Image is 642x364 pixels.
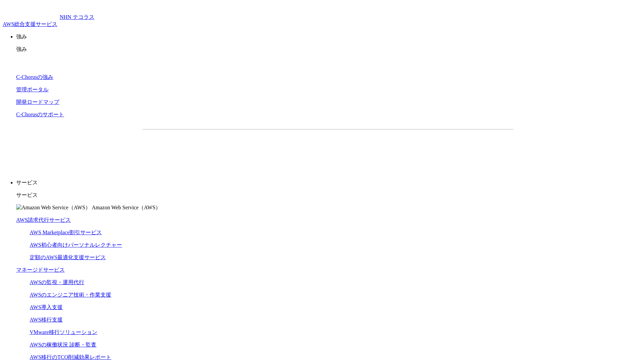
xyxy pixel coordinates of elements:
[16,33,639,40] p: 強み
[216,140,325,157] a: 資料を請求する
[16,267,65,273] a: マネージドサービス
[92,205,161,210] span: Amazon Web Service（AWS）
[30,304,63,310] a: AWS導入支援
[30,292,111,298] a: AWSのエンジニア技術・作業支援
[331,140,440,157] a: まずは相談する
[30,317,63,323] a: AWS移行支援
[16,217,71,223] a: AWS請求代行サービス
[16,46,639,53] p: 強み
[16,179,639,186] p: サービス
[30,254,106,260] a: 定額のAWS最適化支援サービス
[3,3,60,19] img: AWS総合支援サービス C-Chorus
[30,354,111,360] a: AWS移行のTCO削減効果レポート
[30,279,84,285] a: AWSの監視・運用代行
[16,204,91,211] img: Amazon Web Service（AWS）
[30,242,122,248] a: AWS初心者向けパーソナルレクチャー
[3,14,94,27] a: AWS総合支援サービス C-ChorusNHN テコラスAWS総合支援サービス
[16,192,639,199] p: サービス
[16,74,53,80] a: C-Chorusの強み
[16,87,49,92] a: 管理ポータル
[30,342,96,347] a: AWSの稼働状況 診断・監査
[30,329,97,335] a: VMware移行ソリューション
[16,112,64,117] a: C-Chorusのサポート
[16,99,59,105] a: 開発ロードマップ
[30,230,102,235] a: AWS Marketplace割引サービス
